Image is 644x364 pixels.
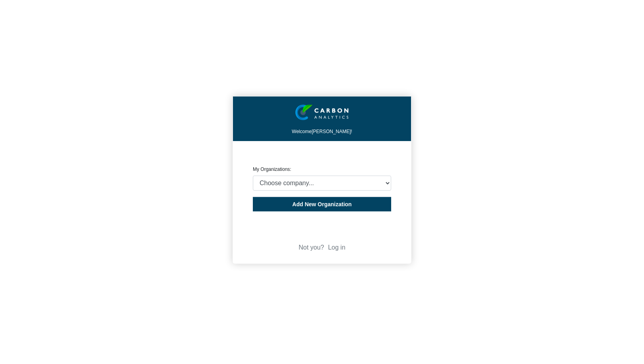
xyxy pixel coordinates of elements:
img: insight-logo-2.png [295,105,349,121]
a: Log in [328,244,345,251]
span: [PERSON_NAME]! [312,129,352,134]
button: Add New Organization [253,197,391,211]
label: My Organizations: [253,167,291,172]
span: Not you? [299,244,324,251]
p: CREATE ORGANIZATION [253,153,391,159]
span: Add New Organization [292,201,351,207]
span: Welcome [292,129,312,134]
